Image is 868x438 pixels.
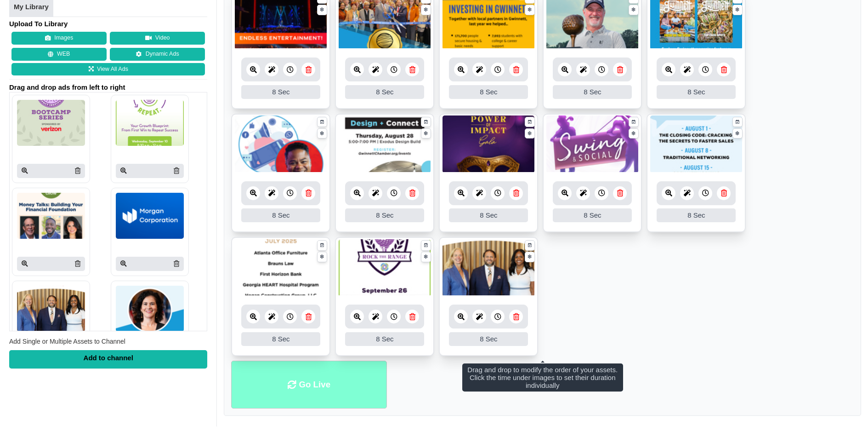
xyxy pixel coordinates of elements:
div: 8 Sec [449,85,528,99]
div: 8 Sec [553,85,632,99]
button: Video [110,32,205,45]
div: Add to channel [9,350,207,369]
img: P250x250 image processing20250808 663185 yf6z2t [17,286,85,332]
button: Images [11,32,107,45]
img: 4.659 mb [546,115,638,173]
div: 8 Sec [553,208,632,222]
span: Add Single or Multiple Assets to Channel [9,338,125,345]
h4: Upload To Library [9,19,207,29]
a: Dynamic Ads [110,48,205,61]
div: 8 Sec [449,332,528,346]
div: 8 Sec [241,85,320,99]
img: P250x250 image processing20250807 663185 jkuhs3 [116,286,184,332]
img: P250x250 image processing20250818 804745 1tjzl0h [116,100,184,146]
div: 8 Sec [345,208,424,222]
img: 1940.774 kb [339,239,431,297]
img: P250x250 image processing20250814 804745 1rjtuej [17,193,85,239]
div: 8 Sec [241,208,320,222]
img: P250x250 image processing20250811 663185 1c9d6d1 [116,193,184,239]
span: Drag and drop ads from left to right [9,83,207,92]
button: WEB [11,48,107,61]
img: 1002.277 kb [650,115,742,173]
div: 8 Sec [657,85,736,99]
img: 1765.098 kb [235,115,327,173]
img: P250x250 image processing20250818 804745 1pvy546 [17,100,85,146]
div: 8 Sec [241,332,320,346]
div: 8 Sec [449,208,528,222]
div: 8 Sec [345,85,424,99]
img: 2.746 mb [339,115,431,173]
div: 8 Sec [657,208,736,222]
div: 8 Sec [345,332,424,346]
li: Go Live [231,361,387,409]
img: 4.016 mb [443,239,534,297]
img: 2.226 mb [443,115,534,173]
a: View All Ads [11,63,205,76]
img: 248.287 kb [235,239,327,297]
iframe: Chat Widget [822,394,868,438]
